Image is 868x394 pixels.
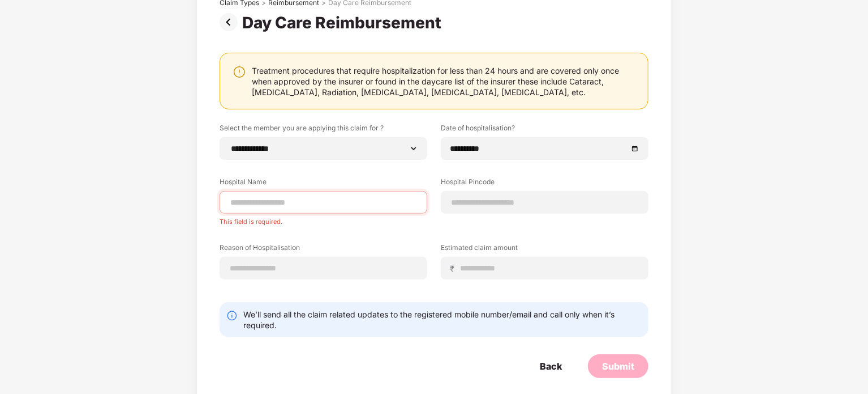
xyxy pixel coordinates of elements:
[441,243,648,257] label: Estimated claim amount
[220,177,427,191] label: Hospital Name
[226,310,238,321] img: svg+xml;base64,PHN2ZyBpZD0iSW5mby0yMHgyMCIgeG1sbnM9Imh0dHA6Ly93d3cudzMub3JnLzIwMDAvc3ZnIiB3aWR0aD...
[242,13,446,32] div: Day Care Reimbursement
[243,309,642,331] div: We’ll send all the claim related updates to the registered mobile number/email and call only when...
[220,13,242,31] img: svg+xml;base64,PHN2ZyBpZD0iUHJldi0zMngzMiIgeG1sbnM9Imh0dHA6Ly93d3cudzMub3JnLzIwMDAvc3ZnIiB3aWR0aD...
[450,263,459,274] span: ₹
[540,360,562,372] div: Back
[441,123,648,137] label: Date of hospitalisation?
[441,177,648,191] label: Hospital Pincode
[220,123,427,137] label: Select the member you are applying this claim for ?
[602,360,634,372] div: Submit
[220,243,427,257] label: Reason of Hospitalisation
[233,65,246,79] img: svg+xml;base64,PHN2ZyBpZD0iV2FybmluZ18tXzI0eDI0IiBkYXRhLW5hbWU9Ildhcm5pbmcgLSAyNHgyNCIgeG1sbnM9Im...
[252,65,637,98] div: Treatment procedures that require hospitalization for less than 24 hours and are covered only onc...
[220,214,427,226] div: This field is required.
